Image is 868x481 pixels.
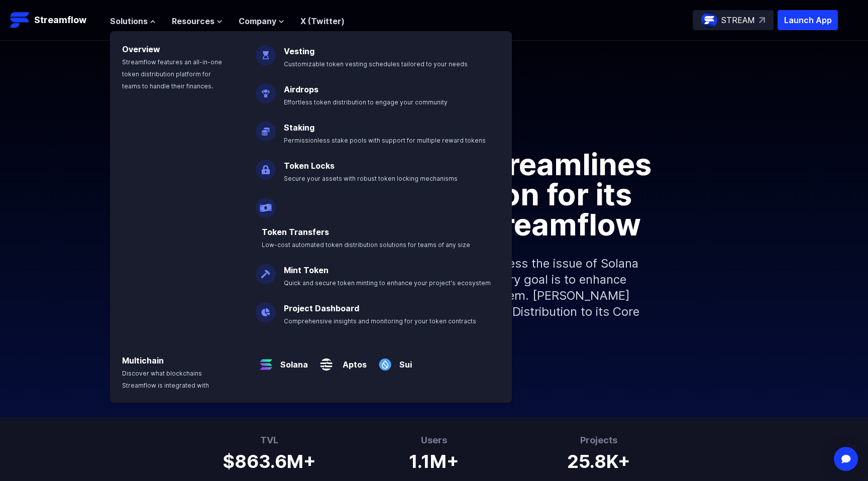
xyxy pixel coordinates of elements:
button: Solutions [110,15,156,27]
span: Low-cost automated token distribution solutions for teams of any size [262,241,470,249]
img: Vesting [256,37,276,65]
a: Solana [276,350,308,371]
a: Airdrops [284,84,318,94]
img: Aptos [316,346,337,375]
span: Effortless token distribution to engage your community [284,98,448,106]
img: streamflow-logo-circle.png [701,12,717,28]
h1: 1.1M+ [409,447,459,471]
span: Secure your assets with robust token locking mechanisms [284,175,458,182]
h3: Projects [567,433,630,447]
img: Mint Token [256,256,276,284]
button: Launch App [778,10,838,30]
a: Token Locks [284,161,335,171]
span: Quick and secure token minting to enhance your project's ecosystem [284,279,491,287]
a: Multichain [122,355,164,366]
span: Solutions [110,15,148,27]
a: Token Transfers [262,227,329,237]
img: Airdrops [256,75,276,103]
a: Project Dashboard [284,303,359,313]
img: Token Locks [256,152,276,180]
p: Streamflow [34,13,86,27]
a: STREAM [693,10,774,30]
h1: 25.8K+ [567,447,630,471]
h3: TVL [223,433,316,447]
a: Vesting [284,46,314,56]
span: Comprehensive insights and monitoring for your token contracts [284,317,476,325]
a: Streamflow [10,10,100,30]
span: Streamflow features an all-in-one token distribution platform for teams to handle their finances. [122,58,222,90]
a: Aptos [337,350,367,371]
a: X (Twitter) [300,16,345,26]
img: top-right-arrow.svg [759,17,765,23]
span: Company [239,15,276,27]
h1: $863.6M+ [223,447,316,471]
a: Staking [284,123,314,133]
a: Sui [395,350,412,371]
span: Resources [172,15,214,27]
span: Discover what blockchains Streamflow is integrated with [122,370,209,389]
p: STREAM [721,14,755,26]
img: Solana [256,346,276,375]
img: Payroll [256,190,276,218]
span: Customizable token vesting schedules tailored to your needs [284,60,468,68]
button: Company [239,15,284,27]
span: Permissionless stake pools with support for multiple reward tokens [284,137,486,144]
img: Streamflow Logo [10,10,30,30]
h3: Users [409,433,459,447]
img: Staking [256,113,276,142]
button: Resources [172,15,223,27]
a: Overview [122,44,160,54]
img: Sui [375,346,395,375]
img: Project Dashboard [256,294,276,322]
div: Open Intercom Messenger [834,447,858,471]
a: Mint Token [284,265,329,275]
